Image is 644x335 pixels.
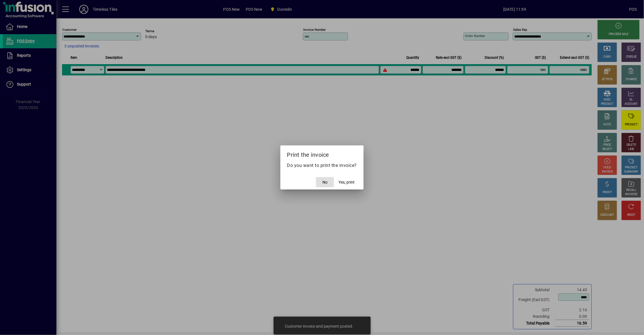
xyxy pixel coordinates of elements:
span: No [322,179,328,185]
button: No [316,177,334,187]
button: Yes, print [336,177,357,187]
h2: Print the invoice [280,145,364,162]
p: Do you want to print the invoice? [287,162,357,169]
span: Yes, print [339,179,355,185]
